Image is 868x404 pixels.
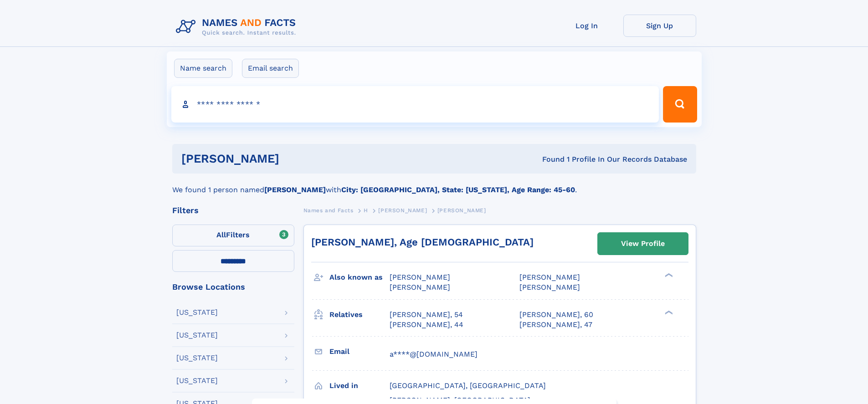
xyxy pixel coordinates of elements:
[172,174,696,195] div: We found 1 person named with .
[341,185,575,194] b: City: [GEOGRAPHIC_DATA], State: [US_STATE], Age Range: 45-60
[621,233,665,254] div: View Profile
[663,86,697,123] button: Search Button
[329,307,390,322] h3: Relatives
[172,283,294,291] div: Browse Locations
[663,309,673,315] div: ❯
[176,354,218,362] div: [US_STATE]
[390,310,463,320] a: [PERSON_NAME], 54
[303,205,354,216] a: Names and Facts
[364,207,368,214] span: H
[176,332,218,339] div: [US_STATE]
[378,207,427,214] span: [PERSON_NAME]
[329,344,390,359] h3: Email
[172,15,303,39] img: Logo Names and Facts
[623,15,696,37] a: Sign Up
[329,270,390,285] h3: Also known as
[390,273,450,281] span: [PERSON_NAME]
[329,378,390,394] h3: Lived in
[172,206,294,215] div: Filters
[390,320,463,330] a: [PERSON_NAME], 44
[311,236,534,248] a: [PERSON_NAME], Age [DEMOGRAPHIC_DATA]
[364,205,368,216] a: H
[176,309,218,316] div: [US_STATE]
[171,86,659,123] input: search input
[172,225,294,246] label: Filters
[378,205,427,216] a: [PERSON_NAME]
[519,273,580,281] span: [PERSON_NAME]
[663,272,673,278] div: ❯
[390,381,546,390] span: [GEOGRAPHIC_DATA], [GEOGRAPHIC_DATA]
[519,320,592,330] a: [PERSON_NAME], 47
[598,233,688,255] a: View Profile
[550,15,623,37] a: Log In
[519,310,593,320] a: [PERSON_NAME], 60
[390,283,450,291] span: [PERSON_NAME]
[176,377,218,384] div: [US_STATE]
[242,59,299,78] label: Email search
[181,153,411,164] h1: [PERSON_NAME]
[437,207,486,214] span: [PERSON_NAME]
[411,154,687,164] div: Found 1 Profile In Our Records Database
[174,59,232,78] label: Name search
[519,283,580,291] span: [PERSON_NAME]
[264,185,326,194] b: [PERSON_NAME]
[216,230,226,239] span: All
